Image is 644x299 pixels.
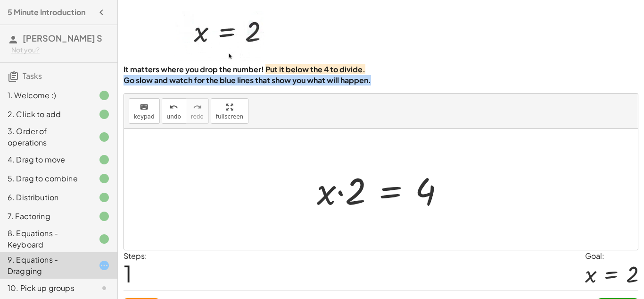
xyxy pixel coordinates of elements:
[169,0,276,61] img: f04a247ee762580a19906ee7ff734d5e81d48765f791dad02b27e08effb4d988.webp
[99,192,110,203] i: Task finished.
[124,251,147,261] label: Steps:
[129,98,160,124] button: keyboardkeypad
[99,131,110,143] i: Task finished.
[23,33,102,43] span: [PERSON_NAME] S
[99,260,110,271] i: Task started.
[99,173,110,184] i: Task finished.
[11,45,110,55] div: Not you?
[191,113,204,120] span: redo
[8,154,83,165] div: 4. Drag to move
[193,102,202,113] i: redo
[8,126,83,148] div: 3. Order of operations
[8,173,83,184] div: 5. Drag to combine
[99,154,110,165] i: Task finished.
[99,233,110,245] i: Task finished.
[8,109,83,120] div: 2. Click to add
[124,64,264,74] strong: It matters where you drop the number!
[167,113,181,120] span: undo
[216,113,243,120] span: fullscreen
[99,211,110,222] i: Task finished.
[99,109,110,120] i: Task finished.
[186,98,209,124] button: redoredo
[134,113,155,120] span: keypad
[8,90,83,101] div: 1. Welcome :)
[169,102,178,113] i: undo
[8,211,83,222] div: 7. Factoring
[8,228,83,250] div: 8. Equations - Keyboard
[99,282,110,294] i: Task not started.
[99,90,110,101] i: Task finished.
[585,250,638,262] div: Goal:
[124,259,132,288] span: 1
[124,75,371,85] strong: Go slow and watch for the blue lines that show you what will happen.
[162,98,186,124] button: undoundo
[265,64,365,74] strong: Put it below the 4 to divide.
[8,7,85,18] h4: 5 Minute Introduction
[8,192,83,203] div: 6. Distribution
[211,98,248,124] button: fullscreen
[140,102,149,113] i: keyboard
[8,254,83,277] div: 9. Equations - Dragging
[23,71,42,81] span: Tasks
[8,282,83,294] div: 10. Pick up groups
